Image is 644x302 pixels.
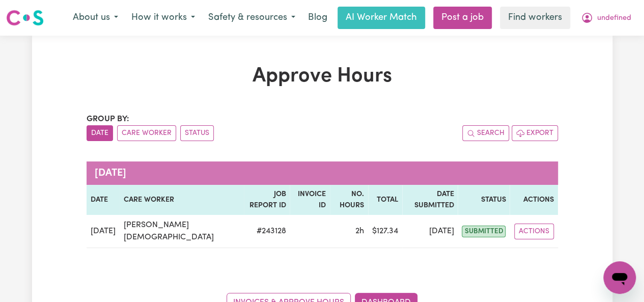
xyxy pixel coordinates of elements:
th: Total [368,185,402,215]
span: submitted [462,226,506,237]
img: Careseekers logo [6,9,44,27]
th: Date Submitted [402,185,458,215]
span: 2 hours [355,227,364,235]
iframe: Button to launch messaging window [603,261,636,294]
button: sort invoices by date [87,125,113,141]
a: Blog [302,7,333,29]
button: Export [512,125,558,141]
td: [DATE] [402,215,458,248]
th: Status [458,185,510,215]
span: Group by: [87,115,129,123]
th: Job Report ID [244,185,290,215]
a: AI Worker Match [338,7,425,29]
a: Post a job [433,7,492,29]
th: Care worker [120,185,244,215]
button: Safety & resources [202,7,302,29]
button: sort invoices by paid status [180,125,214,141]
caption: [DATE] [87,161,558,185]
button: Actions [514,224,554,239]
th: No. Hours [330,185,369,215]
a: Careseekers logo [6,6,44,30]
td: [DATE] [87,215,120,248]
th: Date [87,185,120,215]
button: sort invoices by care worker [117,125,176,141]
td: [PERSON_NAME][DEMOGRAPHIC_DATA] [120,215,244,248]
button: How it works [125,7,202,29]
th: Actions [510,185,557,215]
a: Find workers [500,7,570,29]
button: My Account [574,7,638,29]
span: undefined [597,13,631,24]
td: # 243128 [244,215,290,248]
th: Invoice ID [290,185,329,215]
button: Search [462,125,509,141]
button: About us [66,7,125,29]
h1: Approve Hours [87,64,558,89]
td: $ 127.34 [368,215,402,248]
